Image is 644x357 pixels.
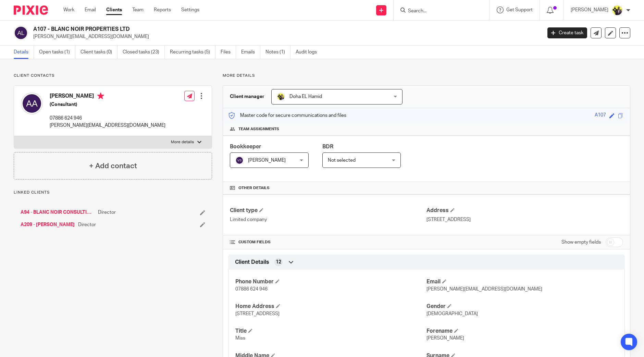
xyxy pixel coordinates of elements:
h4: + Add contact [89,161,137,171]
p: [PERSON_NAME][EMAIL_ADDRESS][DOMAIN_NAME] [50,122,165,129]
p: [PERSON_NAME] [571,7,608,13]
span: 07886 624 946 [235,287,268,292]
span: 12 [276,259,281,266]
span: Not selected [328,158,356,163]
a: A209 - [PERSON_NAME] [21,221,75,228]
span: Client Details [235,259,269,266]
h4: CUSTOM FIELDS [230,239,426,245]
h4: Home Address [235,303,426,310]
p: Master code for secure communications and files [228,112,346,119]
p: Client contacts [14,73,212,78]
a: Create task [547,27,587,38]
a: Details [14,46,34,59]
img: Doha-Starbridge.jpg [277,93,285,101]
a: Team [132,7,144,13]
a: Recurring tasks (5) [170,46,215,59]
a: Work [63,7,74,13]
p: More details [223,73,630,78]
span: Doha EL Hamid [289,94,322,99]
a: Audit logs [296,46,322,59]
h4: Email [426,278,618,285]
span: Bookkeeper [230,144,261,149]
a: Notes (1) [265,46,290,59]
span: Team assignments [238,126,279,132]
h3: Client manager [230,93,264,100]
input: Search [407,8,469,14]
a: Clients [106,7,122,13]
p: 07886 624 946 [50,115,165,122]
span: [PERSON_NAME] [426,336,464,341]
a: Open tasks (1) [39,46,75,59]
span: [DEMOGRAPHIC_DATA] [426,311,478,316]
span: Get Support [506,8,533,12]
h2: A107 - BLANC NOIR PROPERTIES LTD [33,26,436,33]
p: Linked clients [14,190,212,195]
span: Miss [235,336,245,341]
p: Limited company [230,216,426,223]
span: Director [78,221,96,228]
a: Reports [154,7,171,13]
a: Client tasks (0) [80,46,117,59]
img: svg%3E [14,26,28,40]
span: Other details [238,185,270,191]
h4: Address [426,207,623,214]
p: [PERSON_NAME][EMAIL_ADDRESS][DOMAIN_NAME] [33,33,537,40]
h4: Phone Number [235,278,426,285]
i: Primary [97,93,104,99]
div: A107 [595,112,606,120]
span: [PERSON_NAME] [248,158,286,163]
a: Settings [181,7,199,13]
p: [STREET_ADDRESS] [426,216,623,223]
span: BDR [322,144,333,149]
span: Director [98,209,116,216]
h4: Forename [426,328,618,335]
h5: (Consultant) [50,101,165,108]
img: Yemi-Starbridge.jpg [612,5,623,16]
a: Email [85,7,96,13]
p: More details [171,139,194,145]
img: svg%3E [235,156,244,164]
span: [PERSON_NAME][EMAIL_ADDRESS][DOMAIN_NAME] [426,287,542,292]
h4: [PERSON_NAME] [50,93,165,101]
a: A94 - BLANC NOIR CONSULTING LTD [21,209,95,216]
h4: Client type [230,207,426,214]
a: Files [221,46,236,59]
a: Emails [241,46,260,59]
label: Show empty fields [561,239,601,246]
a: Closed tasks (23) [123,46,165,59]
span: [STREET_ADDRESS] [235,311,280,316]
img: Pixie [14,5,48,15]
h4: Gender [426,303,618,310]
h4: Title [235,328,426,335]
img: svg%3E [21,93,43,114]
